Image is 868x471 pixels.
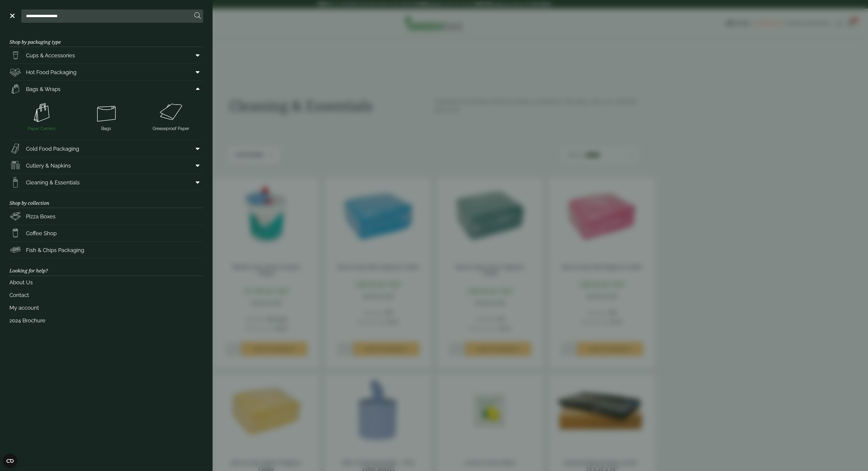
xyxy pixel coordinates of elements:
h3: Shop by collection [9,191,203,208]
img: Greaseproof_paper.svg [141,101,201,124]
a: About Us [9,276,203,289]
a: Coffee Shop [9,225,203,241]
span: Bags & Wraps [26,85,61,93]
img: Pizza_boxes.svg [9,210,21,222]
span: Bags [101,126,111,132]
a: Bags & Wraps [9,81,203,97]
span: Fish & Chips Packaging [26,246,84,254]
span: Cups & Accessories [26,51,75,59]
a: Cutlery & Napkins [9,157,203,174]
a: Cleaning & Essentials [9,174,203,191]
span: Cutlery & Napkins [26,162,71,170]
a: Contact [9,289,203,301]
span: Pizza Boxes [26,212,56,220]
a: Greaseproof Paper [141,100,201,133]
img: Deli_box.svg [9,66,21,78]
button: Open CMP widget [3,454,17,468]
span: Greaseproof Paper [153,126,189,132]
a: Hot Food Packaging [9,64,203,80]
img: Paper_carriers.svg [12,101,72,124]
h3: Shop by packaging type [9,30,203,47]
a: Bags [76,100,136,133]
img: Sandwich_box.svg [9,143,21,155]
span: Cold Food Packaging [26,145,79,153]
img: Bags.svg [76,101,136,124]
span: Paper Carriers [28,126,56,132]
a: Pizza Boxes [9,208,203,225]
span: Coffee Shop [26,229,57,237]
a: My account [9,301,203,314]
img: open-wipe.svg [9,176,21,188]
a: 2024 Brochure [9,314,203,327]
img: PintNhalf_cup.svg [9,49,21,61]
a: Cups & Accessories [9,47,203,64]
a: Fish & Chips Packaging [9,242,203,258]
img: Cutlery.svg [9,160,21,171]
h3: Looking for help? [9,259,203,276]
span: Cleaning & Essentials [26,178,80,186]
img: FishNchip_box.svg [9,244,21,256]
a: Cold Food Packaging [9,140,203,157]
span: Hot Food Packaging [26,68,76,76]
a: Paper Carriers [12,100,72,133]
img: Paper_carriers.svg [9,83,21,95]
img: HotDrink_paperCup.svg [9,227,21,239]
